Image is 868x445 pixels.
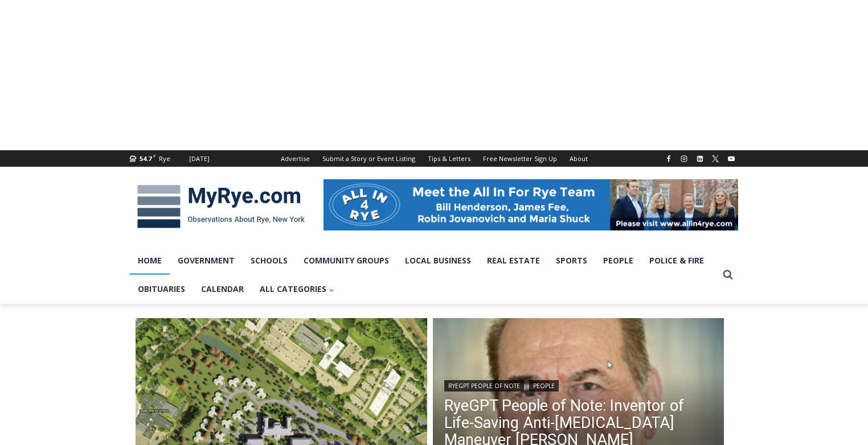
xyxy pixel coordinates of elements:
a: People [595,246,641,275]
a: Linkedin [693,152,707,166]
a: Home [130,246,170,275]
span: All Categories [260,283,334,295]
a: Local Business [397,246,479,275]
a: Police & Fire [641,246,712,275]
button: View Search Form [718,265,738,285]
img: MyRye.com [130,177,312,236]
a: Facebook [662,152,675,166]
a: Tips & Letters [421,150,477,167]
nav: Secondary Navigation [275,150,594,167]
a: People [529,380,559,392]
a: Sports [548,246,595,275]
div: [DATE] [189,154,210,164]
a: Real Estate [479,246,548,275]
div: Rye [159,154,170,164]
span: 54.7 [140,154,152,163]
a: Community Groups [296,246,397,275]
a: Advertise [275,150,316,167]
a: YouTube [724,152,738,166]
a: Submit a Story or Event Listing [316,150,421,167]
a: Obituaries [130,275,193,303]
nav: Primary Navigation [130,246,718,304]
a: Calendar [193,275,252,303]
a: RyeGPT People of Note [444,380,524,392]
a: Government [170,246,243,275]
a: Schools [243,246,296,275]
img: All in for Rye [324,179,738,230]
a: X [709,152,722,166]
a: All Categories [252,275,342,303]
a: About [563,150,594,167]
a: Free Newsletter Sign Up [477,150,563,167]
a: Instagram [677,152,691,166]
div: | [444,378,713,392]
span: F [153,153,156,159]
